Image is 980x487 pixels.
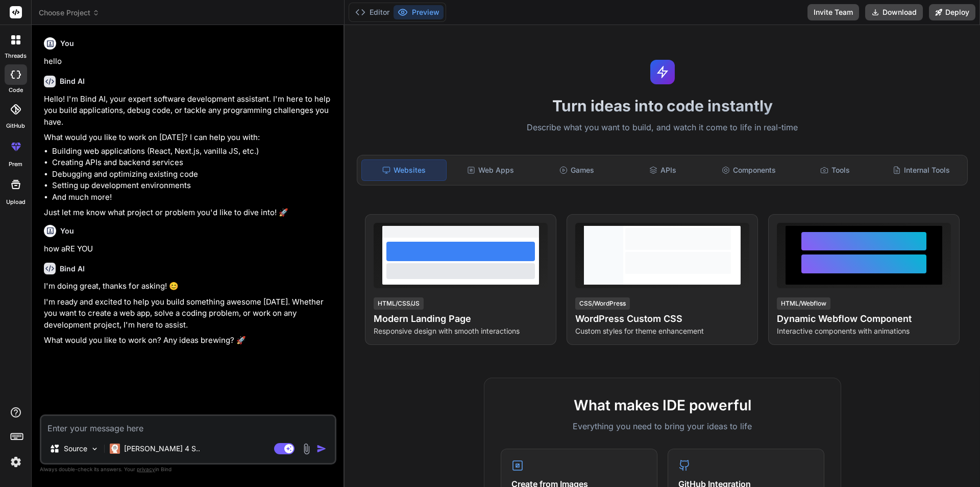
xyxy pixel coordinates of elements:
div: Internal Tools [879,159,963,181]
p: hello [44,56,334,67]
div: Components [707,159,791,181]
img: icon [316,444,327,454]
div: Web Apps [449,159,533,181]
h6: You [60,226,74,236]
h4: WordPress Custom CSS [575,312,749,326]
img: settings [7,453,24,471]
p: Everything you need to bring your ideas to life [501,420,824,432]
h6: You [60,38,74,49]
button: Invite Team [807,4,859,20]
button: Download [865,4,923,20]
li: Debugging and optimizing existing code [52,169,334,180]
img: attachment [301,443,312,455]
button: Editor [351,5,394,19]
p: [PERSON_NAME] 4 S.. [124,444,200,454]
h1: Turn ideas into code instantly [351,97,974,115]
img: Pick Models [90,445,99,453]
div: Tools [793,159,877,181]
span: Choose Project [39,8,100,18]
h6: Bind AI [60,76,85,86]
h4: Dynamic Webflow Component [777,312,951,326]
button: Deploy [929,4,975,20]
p: What would you like to work on [DATE]? I can help you with: [44,132,334,144]
label: prem [9,160,22,169]
p: how aRE YOU [44,243,334,255]
h6: Bind AI [60,264,85,274]
label: code [9,86,23,95]
p: I'm ready and excited to help you build something awesome [DATE]. Whether you want to create a we... [44,296,334,331]
li: Building web applications (React, Next.js, vanilla JS, etc.) [52,146,334,157]
h4: Modern Landing Page [374,312,548,326]
p: Custom styles for theme enhancement [575,326,749,336]
img: Claude 4 Sonnet [110,444,120,454]
p: Interactive components with animations [777,326,951,336]
p: Source [64,444,87,454]
p: Just let me know what project or problem you'd like to dive into! 🚀 [44,207,334,219]
p: I'm doing great, thanks for asking! 😊 [44,281,334,292]
p: Always double-check its answers. Your in Bind [40,465,336,474]
p: Responsive design with smooth interactions [374,326,548,336]
p: Describe what you want to build, and watch it come to life in real-time [351,121,974,134]
h2: What makes IDE powerful [501,395,824,416]
div: HTML/Webflow [777,297,830,310]
button: Preview [394,5,444,19]
li: And much more! [52,192,334,203]
li: Creating APIs and backend services [52,157,334,169]
label: Upload [6,198,26,206]
label: GitHub [6,122,25,130]
div: HTML/CSS/JS [374,297,424,310]
div: Games [535,159,619,181]
li: Setting up development environments [52,180,334,192]
div: Websites [361,159,447,181]
div: CSS/WordPress [575,297,630,310]
p: Hello! I'm Bind AI, your expert software development assistant. I'm here to help you build applic... [44,94,334,128]
p: What would you like to work on? Any ideas brewing? 🚀 [44,335,334,346]
label: threads [5,52,27,60]
div: APIs [621,159,705,181]
span: privacy [137,466,155,472]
